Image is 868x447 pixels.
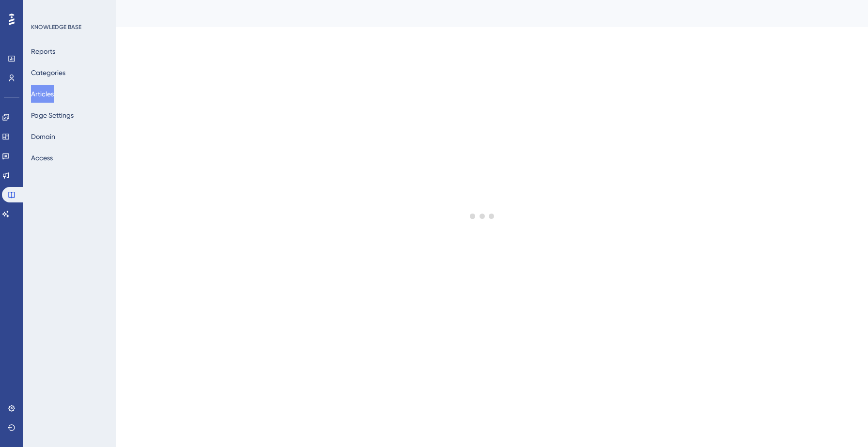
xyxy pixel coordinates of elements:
[31,23,81,31] div: KNOWLEDGE BASE
[31,107,74,124] button: Page Settings
[31,128,55,145] button: Domain
[31,43,55,60] button: Reports
[31,64,65,81] button: Categories
[31,85,54,103] button: Articles
[31,149,53,167] button: Access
